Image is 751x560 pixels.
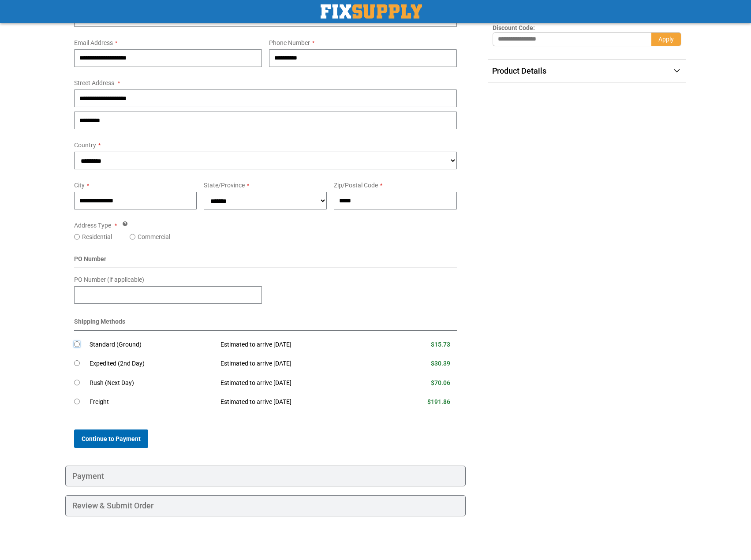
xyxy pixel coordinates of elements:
span: Email Address [74,39,113,46]
span: $15.73 [431,341,450,348]
label: Commercial [138,232,170,241]
td: Estimated to arrive [DATE] [214,354,384,373]
td: Standard (Ground) [90,335,214,355]
a: store logo [321,4,422,19]
div: Shipping Methods [74,317,457,331]
button: Continue to Payment [74,429,148,448]
span: Country [74,142,96,149]
img: Fix Industrial Supply [321,4,422,19]
div: Payment [65,466,466,487]
td: Estimated to arrive [DATE] [214,335,384,355]
span: $30.39 [431,360,450,367]
span: Apply [658,36,674,43]
td: Rush (Next Day) [90,373,214,393]
label: Residential [82,232,112,241]
span: State/Province [204,182,245,189]
div: PO Number [74,254,457,268]
td: Estimated to arrive [DATE] [214,373,384,393]
span: Discount Code: [493,24,535,31]
button: Apply [651,32,681,46]
span: City [74,182,85,189]
span: $191.86 [427,398,450,405]
div: Review & Submit Order [65,495,466,516]
span: Product Details [492,66,546,75]
span: Street Address [74,79,114,86]
span: Zip/Postal Code [334,182,378,189]
span: Continue to Payment [82,435,141,442]
span: PO Number (if applicable) [74,276,144,283]
td: Freight [90,392,214,412]
td: Expedited (2nd Day) [90,354,214,373]
span: $70.06 [431,379,450,386]
td: Estimated to arrive [DATE] [214,392,384,412]
span: Address Type [74,222,111,229]
span: Phone Number [269,39,310,46]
